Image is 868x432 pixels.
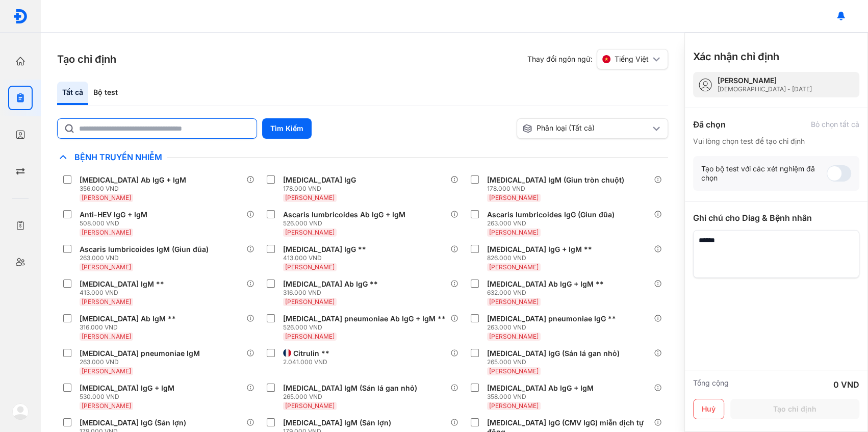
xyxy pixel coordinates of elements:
[487,245,592,254] div: [MEDICAL_DATA] IgG + IgM **
[489,228,539,236] span: [PERSON_NAME]
[80,323,180,332] div: 316.000 VND
[487,349,620,358] div: [MEDICAL_DATA] IgG (Sán lá gan nhỏ)
[80,219,151,227] div: 508.000 VND
[80,279,164,289] div: [MEDICAL_DATA] IgM **
[487,210,615,219] div: Ascaris lumbricoides IgG (Giun đũa)
[13,9,28,24] img: logo
[487,358,624,366] div: 265.000 VND
[283,418,391,427] div: [MEDICAL_DATA] IgM (Sán lợn)
[80,175,186,185] div: [MEDICAL_DATA] Ab IgG + IgM
[82,228,131,236] span: [PERSON_NAME]
[82,194,131,201] span: [PERSON_NAME]
[489,367,539,375] span: [PERSON_NAME]
[80,210,147,219] div: Anti-HEV IgG + IgM
[88,82,123,105] div: Bộ test
[285,194,335,201] span: [PERSON_NAME]
[693,49,779,64] h3: Xác nhận chỉ định
[80,314,176,323] div: [MEDICAL_DATA] Ab IgM **
[80,254,213,262] div: 263.000 VND
[489,402,539,410] span: [PERSON_NAME]
[80,349,200,358] div: [MEDICAL_DATA] pneumoniae IgM
[82,263,131,271] span: [PERSON_NAME]
[285,263,335,271] span: [PERSON_NAME]
[293,349,329,358] div: Citrulin **
[57,82,88,105] div: Tất cả
[487,185,628,193] div: 178.000 VND
[82,298,131,306] span: [PERSON_NAME]
[487,254,596,262] div: 826.000 VND
[489,194,539,201] span: [PERSON_NAME]
[262,118,312,139] button: Tìm Kiếm
[693,137,859,146] div: Vui lòng chọn test để tạo chỉ định
[285,298,335,306] span: [PERSON_NAME]
[283,175,356,185] div: [MEDICAL_DATA] IgG
[693,212,859,224] div: Ghi chú cho Diag & Bệnh nhân
[522,123,651,134] div: Phân loại (Tất cả)
[285,228,335,236] span: [PERSON_NAME]
[80,358,204,366] div: 263.000 VND
[487,279,604,289] div: [MEDICAL_DATA] Ab IgG + IgM **
[730,399,859,419] button: Tạo chỉ định
[285,333,335,340] span: [PERSON_NAME]
[12,403,29,420] img: logo
[283,358,334,366] div: 2.041.000 VND
[283,254,370,262] div: 413.000 VND
[283,245,366,254] div: [MEDICAL_DATA] IgG **
[283,289,382,297] div: 316.000 VND
[487,219,619,227] div: 263.000 VND
[283,314,446,323] div: [MEDICAL_DATA] pneumoniae Ab IgG + IgM **
[833,378,859,391] div: 0 VND
[693,118,726,131] div: Đã chọn
[487,289,608,297] div: 632.000 VND
[80,289,168,297] div: 413.000 VND
[69,152,167,162] span: Bệnh Truyền Nhiễm
[82,333,131,340] span: [PERSON_NAME]
[487,175,624,185] div: [MEDICAL_DATA] IgM (Giun tròn chuột)
[718,85,812,93] div: [DEMOGRAPHIC_DATA] - [DATE]
[80,418,186,427] div: [MEDICAL_DATA] IgG (Sán lợn)
[283,185,360,193] div: 178.000 VND
[811,120,859,129] div: Bỏ chọn tất cả
[615,55,649,64] span: Tiếng Việt
[80,384,174,393] div: [MEDICAL_DATA] IgG + IgM
[487,314,616,323] div: [MEDICAL_DATA] pneumoniae IgG **
[80,185,190,193] div: 356.000 VND
[80,393,178,401] div: 530.000 VND
[489,333,539,340] span: [PERSON_NAME]
[283,323,450,332] div: 526.000 VND
[718,76,812,85] div: [PERSON_NAME]
[489,298,539,306] span: [PERSON_NAME]
[701,164,827,183] div: Tạo bộ test với các xét nghiệm đã chọn
[693,399,724,419] button: Huỷ
[487,393,598,401] div: 358.000 VND
[57,52,116,66] h3: Tạo chỉ định
[283,384,417,393] div: [MEDICAL_DATA] IgM (Sán lá gan nhỏ)
[82,367,131,375] span: [PERSON_NAME]
[283,210,405,219] div: Ascaris lumbricoides Ab IgG + IgM
[283,393,421,401] div: 265.000 VND
[693,378,729,391] div: Tổng cộng
[82,402,131,410] span: [PERSON_NAME]
[283,219,410,227] div: 526.000 VND
[487,384,594,393] div: [MEDICAL_DATA] Ab IgG + IgM
[489,263,539,271] span: [PERSON_NAME]
[487,323,620,332] div: 263.000 VND
[283,279,378,289] div: [MEDICAL_DATA] Ab IgG **
[527,49,668,69] div: Thay đổi ngôn ngữ:
[80,245,209,254] div: Ascaris lumbricoides IgM (Giun đũa)
[285,402,335,410] span: [PERSON_NAME]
